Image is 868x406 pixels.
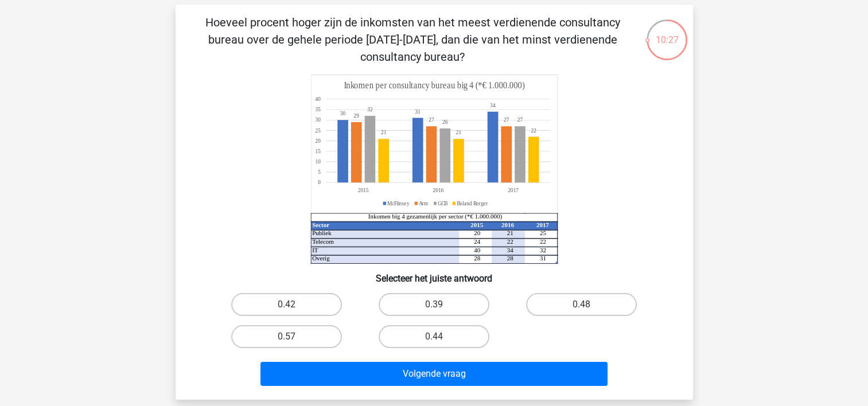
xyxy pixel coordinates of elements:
[536,221,548,228] tspan: 2017
[379,325,489,348] label: 0.44
[312,221,329,228] tspan: Sector
[474,229,480,236] tspan: 20
[315,137,321,144] tspan: 20
[315,116,321,123] tspan: 30
[315,158,321,165] tspan: 10
[457,200,488,206] tspan: Boland Rerger
[539,255,546,261] tspan: 31
[507,229,513,236] tspan: 21
[194,14,632,65] p: Hoeveel procent hoger zijn de inkomsten van het meest verdienende consultancy bureau over de gehe...
[507,255,513,261] tspan: 28
[315,106,321,113] tspan: 35
[312,229,332,236] tspan: Publiek
[357,187,518,194] tspan: 201520162017
[315,96,321,103] tspan: 40
[539,238,546,245] tspan: 22
[340,110,345,117] tspan: 30
[318,169,321,175] tspan: 5
[517,116,523,123] tspan: 27
[442,119,447,126] tspan: 26
[474,238,480,245] tspan: 24
[387,200,410,206] tspan: McFlinsey
[419,200,428,206] tspan: Arm
[231,325,342,348] label: 0.57
[260,362,608,386] button: Volgende vraag
[645,18,688,47] div: 10:27
[507,238,513,245] tspan: 22
[501,221,513,228] tspan: 2016
[539,229,546,236] tspan: 25
[526,293,637,316] label: 0.48
[429,116,509,123] tspan: 2727
[470,221,483,228] tspan: 2015
[353,112,359,119] tspan: 29
[539,247,546,253] tspan: 32
[507,247,513,253] tspan: 34
[315,148,321,155] tspan: 15
[318,179,321,186] tspan: 0
[315,127,321,134] tspan: 25
[474,255,480,261] tspan: 28
[368,213,502,220] tspan: Inkomen big 4 gezamenlijk per sector (*€ 1.000.000)
[312,238,334,245] tspan: Telecom
[194,264,675,284] h6: Selecteer het juiste antwoord
[312,255,330,261] tspan: Overig
[379,293,489,316] label: 0.39
[490,102,496,109] tspan: 34
[438,200,448,206] tspan: GCB
[415,108,421,115] tspan: 31
[367,106,373,113] tspan: 32
[231,293,342,316] label: 0.42
[474,247,480,253] tspan: 40
[312,247,318,253] tspan: IT
[531,127,536,134] tspan: 22
[380,129,461,136] tspan: 2121
[344,80,524,91] tspan: Inkomen per consultancy bureau big 4 (*€ 1.000.000)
